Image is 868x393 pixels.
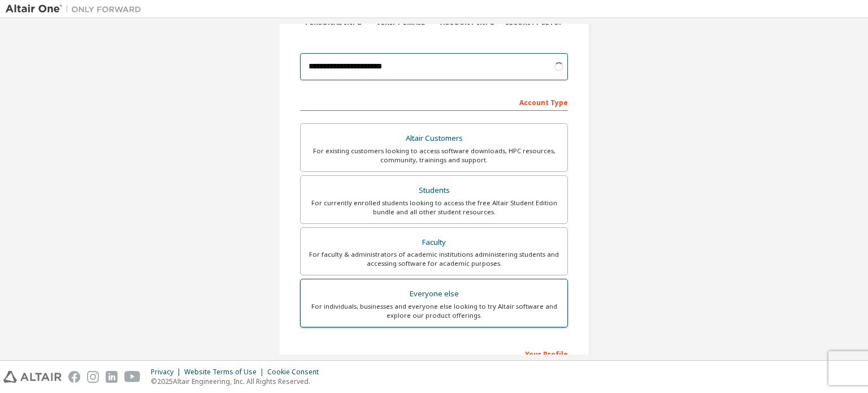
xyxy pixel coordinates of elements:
img: instagram.svg [87,371,99,383]
img: facebook.svg [68,371,80,383]
div: Faculty [307,235,561,251]
div: For currently enrolled students looking to access the free Altair Student Edition bundle and all ... [307,198,561,217]
img: youtube.svg [124,371,141,383]
img: altair_logo.svg [3,371,62,383]
img: linkedin.svg [106,371,118,383]
div: Privacy [151,368,184,377]
div: For individuals, businesses and everyone else looking to try Altair software and explore our prod... [307,302,561,320]
div: Account Type [300,93,568,111]
p: © 2025 Altair Engineering, Inc. All Rights Reserved. [151,377,325,386]
div: Your Profile [300,344,568,362]
div: Altair Customers [307,131,561,146]
div: For existing customers looking to access software downloads, HPC resources, community, trainings ... [307,146,561,165]
div: Cookie Consent [267,368,325,377]
img: Altair One [6,3,147,15]
div: Everyone else [307,286,561,302]
div: Students [307,183,561,198]
div: For faculty & administrators of academic institutions administering students and accessing softwa... [307,250,561,268]
div: Website Terms of Use [184,368,267,377]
